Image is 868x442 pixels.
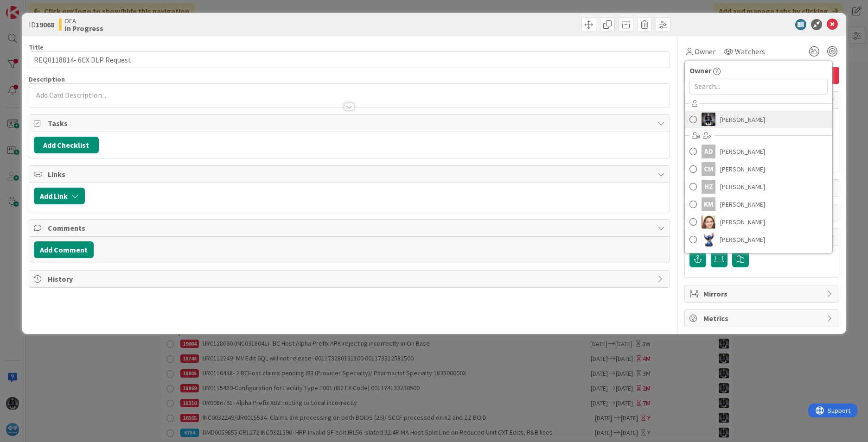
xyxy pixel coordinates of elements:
a: CM[PERSON_NAME] [685,160,832,178]
label: Title [29,43,44,51]
span: Description [29,75,65,83]
span: OEA [64,17,103,25]
input: type card name here... [29,51,670,68]
div: CM [702,162,715,176]
img: ME [702,233,715,246]
span: History [48,273,653,284]
span: [PERSON_NAME] [720,197,765,211]
input: Search... [689,78,828,95]
a: TC[PERSON_NAME] [685,248,832,266]
img: LT [702,215,715,229]
b: 19068 [36,20,54,29]
span: Links [48,169,653,180]
span: [PERSON_NAME] [720,180,765,194]
span: [PERSON_NAME] [720,162,765,176]
span: [PERSON_NAME] [720,113,765,126]
button: Add Link [34,188,85,204]
button: Add Comment [34,241,94,258]
span: Tasks [48,118,653,129]
a: AD[PERSON_NAME] [685,143,832,160]
a: HZ[PERSON_NAME] [685,178,832,196]
span: Support [19,1,42,13]
a: LT[PERSON_NAME] [685,213,832,231]
b: In Progress [64,25,103,32]
span: Comments [48,222,653,234]
span: Metrics [703,313,822,324]
span: Watchers [735,46,765,57]
div: HZ [702,180,715,194]
a: KM[PERSON_NAME] [685,196,832,213]
img: KG [702,113,715,126]
a: KG[PERSON_NAME] [685,111,832,128]
span: ID [29,19,54,30]
span: [PERSON_NAME] [720,233,765,246]
span: Owner [689,65,711,76]
div: AD [702,145,715,158]
span: Owner [695,46,715,57]
button: Add Checklist [34,137,99,153]
span: [PERSON_NAME] [720,145,765,158]
div: KM [702,197,715,211]
a: ME[PERSON_NAME] [685,231,832,248]
span: Mirrors [703,288,822,299]
span: [PERSON_NAME] [720,215,765,229]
